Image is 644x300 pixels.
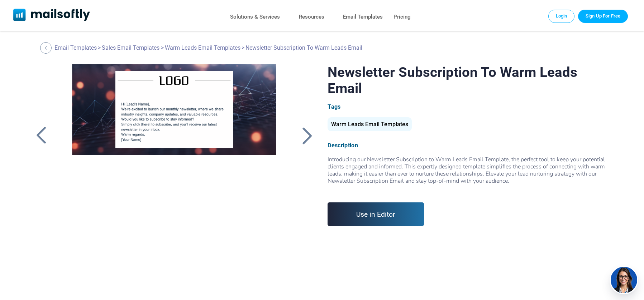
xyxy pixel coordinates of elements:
h1: Newsletter Subscription To Warm Leads Email [328,64,612,96]
a: Solutions & Services [230,12,280,22]
a: Email Templates [343,12,383,22]
a: Sales Email Templates [102,44,159,51]
a: Login [548,10,575,23]
a: Email Templates [54,44,97,51]
div: Tags [328,103,612,110]
a: Use in Editor [328,202,424,226]
a: Mailsoftly [13,9,90,23]
div: Warm Leads Email Templates [328,117,412,131]
a: Pricing [393,12,411,22]
a: Trial [578,10,628,23]
a: Back [32,126,50,145]
a: Warm Leads Email Templates [165,44,240,51]
div: Introducing our Newsletter Subscription to Warm Leads Email Template, the perfect tool to keep yo... [328,156,612,192]
div: Description [328,142,612,149]
a: Resources [299,12,324,22]
a: Back [298,126,316,145]
a: Newsletter Subscription To Warm Leads Email [61,64,288,243]
a: Warm Leads Email Templates [328,124,412,127]
a: Back [40,42,53,54]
